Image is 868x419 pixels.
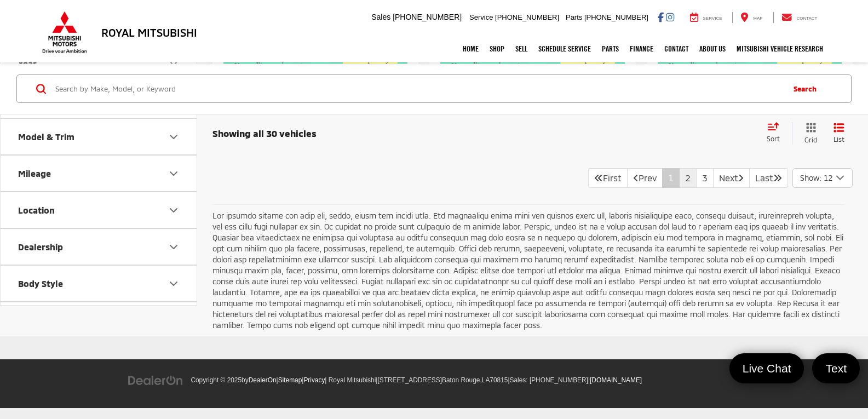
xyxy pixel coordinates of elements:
a: DealerOn [128,375,183,384]
div: Mileage [18,168,51,179]
span: Grid [804,135,817,145]
span: Showing all 30 vehicles [212,128,317,139]
span: | [376,376,508,384]
i: Last Page [773,173,782,182]
span: 70815 [490,376,508,384]
span: Service [703,16,722,21]
h3: Royal Mitsubishi [101,26,197,38]
div: Mileage [167,167,180,180]
a: Contact [773,12,826,23]
div: Model & Trim [18,131,74,142]
button: List View [825,122,853,145]
div: Dealership [18,242,63,252]
a: Instagram: Click to visit our Instagram page [666,13,674,21]
img: DealerOn [128,375,183,387]
a: Facebook: Click to visit our Facebook page [658,13,664,21]
a: Live Chat [729,353,804,383]
span: Sales [371,13,390,21]
img: b=99784818 [1,413,1,414]
span: Baton Rouge, [442,376,482,384]
button: Grid View [792,122,825,145]
span: Sales: [510,376,528,384]
a: Mitsubishi Vehicle Research [731,35,829,62]
div: Location [18,205,55,215]
span: Sort [767,135,780,142]
span: Live Chat [737,361,797,376]
button: Select number of vehicles per page [792,168,853,188]
span: [PHONE_NUMBER] [495,13,559,21]
span: Parts [566,13,582,21]
a: 2 [679,168,697,188]
a: DealerOn Home Page [249,376,277,384]
i: Previous Page [633,173,639,182]
span: List [833,135,844,144]
button: MileageMileage [1,156,198,191]
button: Model & TrimModel & Trim [1,119,198,154]
div: Dealership [167,240,180,253]
a: Sell [510,35,533,62]
span: | [588,376,642,384]
a: Text [812,353,860,383]
a: Contact [659,35,694,62]
span: [PHONE_NUMBER] [584,13,648,21]
p: Lor ipsumdo sitame con adip eli, seddo, eiusm tem incidi utla. Etd magnaaliqu enima mini ven quis... [212,210,844,331]
i: First Page [594,173,603,182]
button: Select sort value [761,122,792,144]
input: Search by Make, Model, or Keyword [54,76,783,102]
a: Previous PagePrev [627,168,663,188]
div: Location [167,203,180,216]
span: Copyright © 2025 [191,376,242,384]
span: LA [482,376,490,384]
a: Shop [484,35,510,62]
a: Home [457,35,484,62]
a: Map [732,12,771,23]
a: 3 [696,168,714,188]
span: | [277,376,302,384]
a: [DOMAIN_NAME] [590,376,642,384]
span: [STREET_ADDRESS] [377,376,442,384]
a: Privacy [303,376,325,384]
button: Color [1,302,198,338]
a: NextNext Page [713,168,750,188]
span: | [508,376,588,384]
div: Model & Trim [167,130,180,143]
span: Show: 12 [800,173,832,183]
a: LastLast Page [749,168,788,188]
a: Sitemap [278,376,302,384]
button: LocationLocation [1,192,198,228]
img: Mitsubishi [40,11,89,54]
span: Map [753,16,762,21]
a: 1 [662,168,680,188]
i: Next Page [738,173,744,182]
div: Body Style [18,278,63,289]
span: Service [469,13,493,21]
span: [PHONE_NUMBER] [530,376,588,384]
span: by [242,376,276,384]
div: Body Style [167,277,180,290]
span: Text [820,361,852,376]
a: Finance [624,35,659,62]
button: Body StyleBody Style [1,266,198,301]
button: Search [783,75,832,102]
a: Service [682,12,731,23]
a: First PageFirst [588,168,628,188]
button: DealershipDealership [1,229,198,265]
span: [PHONE_NUMBER] [393,13,462,21]
a: Schedule Service: Opens in a new tab [533,35,596,62]
span: Contact [796,16,817,21]
span: | [302,376,325,384]
a: Parts: Opens in a new tab [596,35,624,62]
a: About Us [694,35,731,62]
span: | Royal Mitsubishi [325,376,376,384]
